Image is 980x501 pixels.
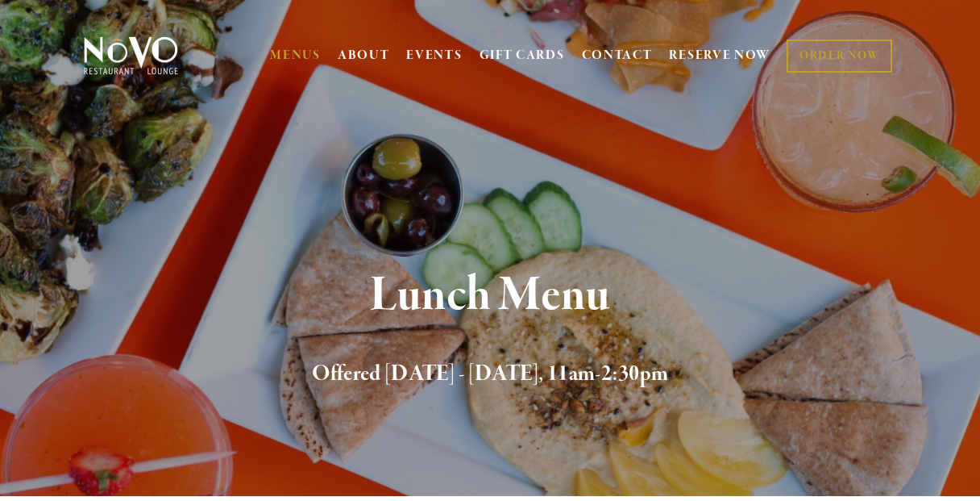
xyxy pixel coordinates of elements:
[81,35,181,76] img: Novo Restaurant &amp; Lounge
[106,269,875,322] h1: Lunch Menu
[406,48,462,64] a: EVENTS
[106,357,875,391] h2: Offered [DATE] - [DATE], 11am-2:30pm
[582,40,653,71] a: CONTACT
[787,40,892,73] a: ORDER NOW
[338,48,390,64] a: ABOUT
[480,40,565,71] a: GIFT CARDS
[669,40,770,71] a: RESERVE NOW
[270,48,321,64] a: MENUS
